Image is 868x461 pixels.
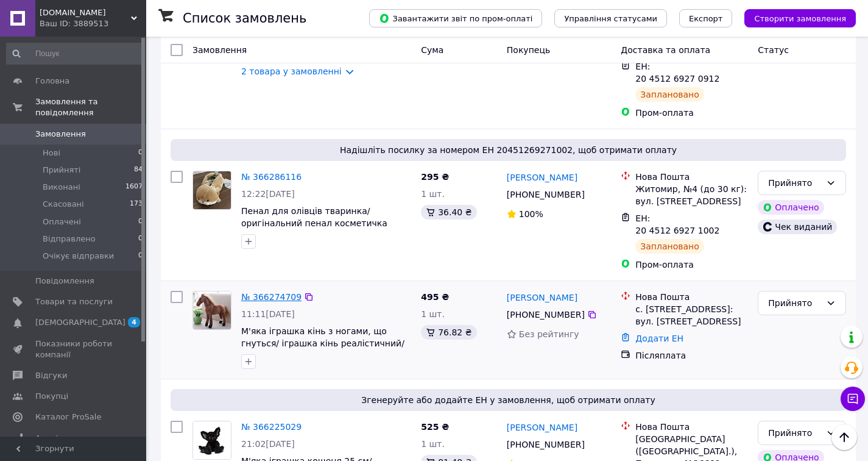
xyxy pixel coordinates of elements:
div: Житомир, №4 (до 30 кг): вул. [STREET_ADDRESS] [635,183,748,207]
a: М'яка іграшка кінь з ногами, що гнуться/ іграшка кінь реалістичний/ іграшка кінь 30 см [241,326,404,360]
a: Фото товару [192,291,231,330]
span: Товари та послуги [35,296,113,307]
span: Cума [421,45,443,55]
div: [PHONE_NUMBER] [504,186,587,203]
span: 11:11[DATE] [241,309,295,319]
span: 1 шт. [421,189,445,199]
span: Оплачені [43,216,81,227]
span: [DEMOGRAPHIC_DATA] [35,317,125,328]
a: 2 товара у замовленні [241,66,342,76]
a: Створити замовлення [732,13,856,23]
span: Замовлення [35,129,86,140]
span: Виконані [43,182,80,193]
button: Завантажити звіт по пром-оплаті [369,9,542,27]
span: 0 [138,216,143,227]
div: Нова Пошта [635,291,748,303]
span: 84 [134,165,143,176]
span: Нові [43,148,60,159]
span: Експорт [689,14,723,23]
span: 295 ₴ [421,172,449,182]
a: Фото товару [192,421,231,460]
span: 0 [138,251,143,262]
span: 495 ₴ [421,292,449,302]
span: Покупці [35,391,68,402]
div: Оплачено [758,200,824,215]
span: Завантажити звіт по пром-оплаті [379,13,532,24]
span: Згенеруйте або додайте ЕН у замовлення, щоб отримати оплату [175,394,841,406]
span: Відгуки [35,370,67,381]
a: [PERSON_NAME] [507,421,577,434]
div: Нова Пошта [635,421,748,433]
div: Заплановано [635,87,704,102]
span: Управління статусами [564,14,657,23]
a: Пенал для олівців тваринка/ оригінальний пенал косметичка плюшевий руда видра [241,206,387,240]
span: Замовлення та повідомлення [35,96,146,118]
div: [PHONE_NUMBER] [504,306,587,323]
span: 1 шт. [421,439,445,449]
span: Повідомлення [35,276,94,287]
button: Управління статусами [554,9,667,27]
h1: Список замовлень [183,11,306,26]
a: Фото товару [192,171,231,210]
div: Прийнято [768,176,821,190]
div: Післяплата [635,349,748,362]
span: 1607 [125,182,143,193]
span: Створити замовлення [754,14,846,23]
div: 36.40 ₴ [421,205,476,220]
span: Показники роботи компанії [35,338,113,360]
a: [PERSON_NAME] [507,291,577,304]
a: № 366274709 [241,292,302,302]
span: Очікує відправки [43,251,114,262]
img: Фото товару [193,171,231,209]
span: Замовлення [192,45,247,55]
span: Головна [35,76,69,87]
div: Пром-оплата [635,259,748,271]
button: Чат з покупцем [841,387,865,411]
a: № 366225029 [241,422,302,432]
button: Експорт [679,9,733,27]
a: [PERSON_NAME] [507,171,577,184]
button: Наверх [831,424,857,450]
span: 0 [138,234,143,245]
a: № 366286116 [241,172,302,182]
div: [PHONE_NUMBER] [504,436,587,453]
span: Без рейтингу [519,329,579,339]
span: 173 [130,199,143,210]
span: Надішліть посилку за номером ЕН 20451269271002, щоб отримати оплату [175,144,841,156]
a: Додати ЕН [635,334,683,343]
div: Заплановано [635,239,704,254]
span: 4 [128,317,140,327]
img: Фото товару [193,421,231,459]
span: Прийняті [43,165,80,176]
span: ЕН: 20 4512 6927 1002 [635,213,719,235]
img: Фото товару [193,291,231,329]
span: 525 ₴ [421,422,449,432]
span: 1 шт. [421,309,445,319]
span: Статус [758,45,789,55]
div: Ваш ID: 3889513 [40,18,146,29]
div: Прийнято [768,426,821,440]
div: с. [STREET_ADDRESS]: вул. [STREET_ADDRESS] [635,303,748,327]
div: Чек виданий [758,220,837,234]
input: Пошук [6,43,144,65]
span: Скасовані [43,199,84,210]
span: Аналітика [35,433,77,444]
span: Каталог ProSale [35,412,101,423]
div: 76.82 ₴ [421,325,476,340]
span: Покупець [507,45,550,55]
span: 21:02[DATE] [241,439,295,449]
span: 0 [138,148,143,159]
span: Доставка та оплата [621,45,710,55]
span: 12:22[DATE] [241,189,295,199]
div: Нова Пошта [635,171,748,183]
button: Створити замовлення [744,9,856,27]
div: Прийнято [768,296,821,310]
span: Arcano.gift.ua [40,7,131,18]
div: Пром-оплата [635,107,748,119]
span: Відправлено [43,234,96,245]
span: 100% [519,209,543,219]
